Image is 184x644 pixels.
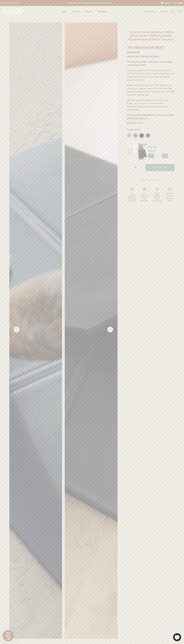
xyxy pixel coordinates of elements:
em: "I recommend the Movement Mat to all my clients." [PERSON_NAME], Physiotherapist & Pilates Instru... [128,30,174,41]
span: Get 10% Off [6,632,11,640]
img: Default Title [133,144,147,160]
a: Next slide [107,327,113,332]
div: The Movement Mat – Compact, Comfortable, and Ready to Move. [127,59,175,68]
a: Sage [127,133,131,138]
strong: MADE FOR FITNESS & LEISURE [127,55,159,58]
div: The Tote [148,145,173,148]
button: AU (AUD $) [143,11,159,13]
div: Discover a new level of comfort and support with The Movement Mat, created by pilates and yoga ex... [127,68,175,83]
inbox-online-store-chat: Shopify online store chat [172,633,182,642]
div: 0 [178,10,181,13]
label: Colour: [127,128,175,131]
input: Quantity [133,164,138,171]
a: 30 Day Returns [131,117,147,120]
a: More payment options [127,178,175,181]
span: $49.00 [148,150,155,152]
a: Our Story [69,9,83,14]
strong: Free Domestic Shipping for orders over $100 and [127,114,174,119]
p: Eco-Friendly & Safe Materials [139,192,150,202]
a: 100% Money Back Guarantee* [152,192,162,202]
a: 30 day Return policy [1,1,20,5]
div: Made from 100% premium TPE material, it’s designed to support your joints with the ideal density,... [127,83,175,97]
a: Free Domestic Shipping over $50* [127,192,137,202]
button: Add to Cart [145,164,175,171]
a: Midnight [146,133,150,138]
a: Black [139,133,144,138]
div: Get 10% Off [3,630,14,641]
a: Cart [177,9,183,14]
p: Quick & Friendly Customer Care [164,192,175,202]
a: Wholesale [95,9,109,14]
span: $129.00 AUD [127,122,143,124]
div: Whether you're practicing at home, in the studio, or in the park, The Movement Mat makes every se... [127,97,175,112]
h1: The Movement Mat™ [127,45,175,51]
a: Previous slide [14,327,20,332]
a: Shop [59,9,69,14]
span: 4.86 stars [127,51,140,54]
span: Black [134,128,141,131]
a: Rust [133,133,138,138]
a: − [127,164,133,170]
a: Explore [83,9,95,14]
div: Primary navigation [55,9,114,14]
a: Account [160,10,170,13]
a: Search [170,9,175,14]
a: + [138,165,144,170]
